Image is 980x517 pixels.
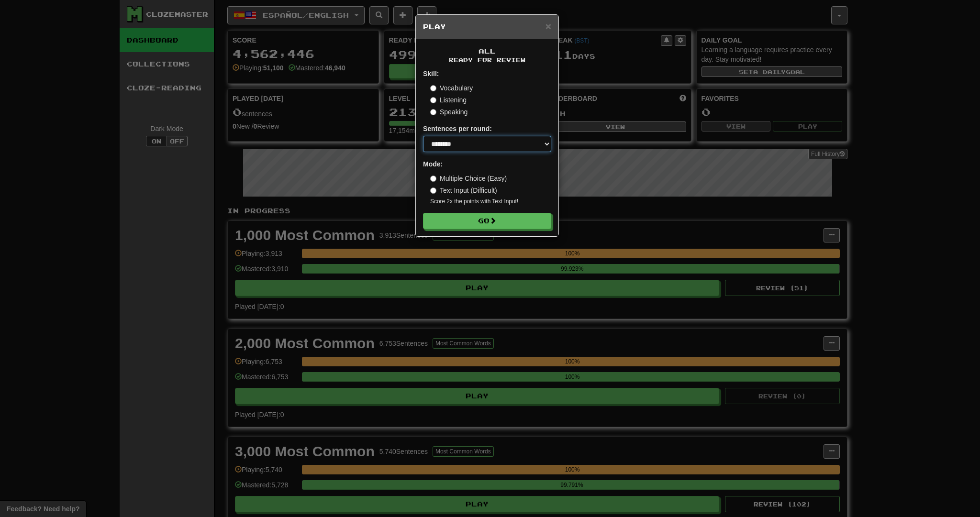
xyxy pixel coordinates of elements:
[423,213,551,229] button: Go
[546,21,551,32] span: ×
[430,187,436,194] input: Text Input (Difficult)
[430,107,468,117] label: Speaking
[430,109,436,115] input: Speaking
[430,97,436,103] input: Listening
[423,124,492,133] label: Sentences per round:
[430,174,507,183] label: Multiple Choice (Easy)
[430,176,436,182] input: Multiple Choice (Easy)
[430,83,473,93] label: Vocabulary
[430,186,497,195] label: Text Input (Difficult)
[430,198,551,206] small: Score 2x the points with Text Input !
[479,47,496,55] span: All
[430,95,467,105] label: Listening
[423,160,443,168] strong: Mode:
[423,22,551,32] h5: Play
[546,21,551,31] button: Close
[430,85,436,91] input: Vocabulary
[423,56,551,64] small: Ready for Review
[423,70,439,77] strong: Skill:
